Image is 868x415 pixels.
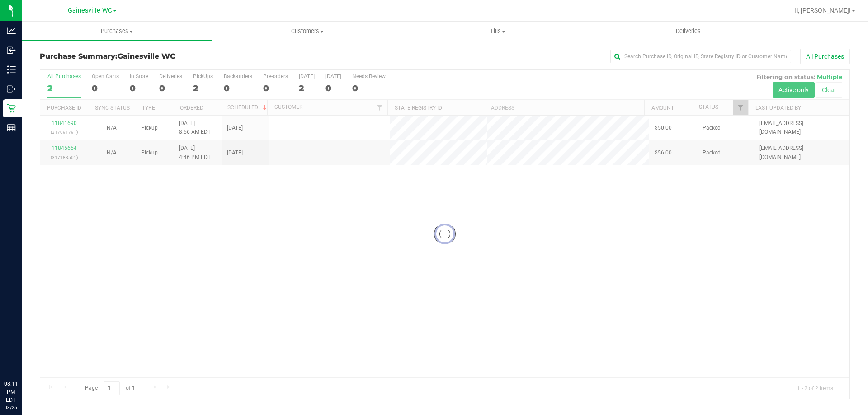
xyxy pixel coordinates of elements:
[68,7,112,14] span: Gainesville WC
[792,7,851,14] span: Hi, [PERSON_NAME]!
[22,22,212,41] a: Purchases
[7,104,16,113] inline-svg: Retail
[4,380,18,404] p: 08:11 PM EDT
[664,27,713,35] span: Deliveries
[27,341,38,352] iframe: Resource center unread badge
[402,22,593,41] a: Tills
[7,123,16,132] inline-svg: Reports
[22,27,212,35] span: Purchases
[7,84,16,93] inline-svg: Outbound
[40,52,310,61] h3: Purchase Summary:
[7,65,16,74] inline-svg: Inventory
[7,26,16,35] inline-svg: Analytics
[212,22,402,41] a: Customers
[4,404,18,411] p: 08/25
[593,22,783,41] a: Deliveries
[403,27,592,35] span: Tills
[118,52,175,61] span: Gainesville WC
[212,27,402,35] span: Customers
[9,343,36,370] iframe: Resource center
[800,49,850,64] button: All Purchases
[610,50,791,63] input: Search Purchase ID, Original ID, State Registry ID or Customer Name...
[7,46,16,55] inline-svg: Inbound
